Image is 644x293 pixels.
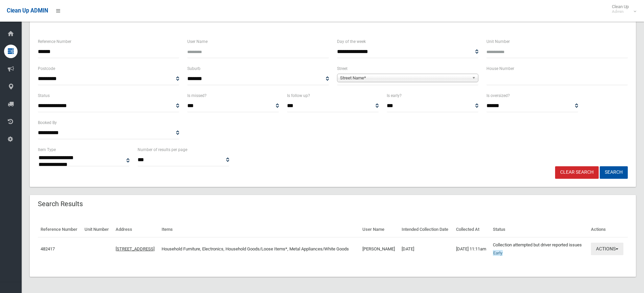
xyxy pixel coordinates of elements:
th: Reference Number [38,222,82,237]
label: Is missed? [187,92,207,99]
td: [DATE] 11:11am [453,237,490,261]
a: [STREET_ADDRESS] [116,246,154,251]
th: Address [113,222,159,237]
button: Actions [591,243,623,255]
label: Item Type [38,146,56,153]
label: Day of the week [337,38,366,45]
header: Search Results [30,197,91,211]
label: Status [38,92,50,99]
th: Intended Collection Date [399,222,453,237]
label: Suburb [187,65,200,72]
td: [DATE] [399,237,453,261]
label: User Name [187,38,208,45]
label: Is oversized? [486,92,510,99]
span: Clean Up ADMIN [7,7,48,14]
th: Status [490,222,588,237]
label: Street [337,65,348,72]
span: Street Name* [340,74,469,82]
label: Reference Number [38,38,71,45]
td: Household Furniture, Electronics, Household Goods/Loose Items*, Metal Appliances/White Goods [159,237,359,261]
label: Is early? [387,92,402,99]
label: Booked By [38,119,57,126]
th: User Name [360,222,399,237]
label: House Number [486,65,514,72]
a: Clear Search [555,166,599,179]
span: Early [493,250,503,256]
label: Is follow up? [287,92,310,99]
td: Collection attempted but driver reported issues [490,237,588,261]
label: Postcode [38,65,55,72]
label: Number of results per page [138,146,187,153]
button: Search [600,166,628,179]
span: Clean Up [609,4,636,14]
a: 482417 [41,246,55,251]
td: [PERSON_NAME] [360,237,399,261]
th: Collected At [453,222,490,237]
label: Unit Number [486,38,510,45]
th: Actions [588,222,628,237]
small: Admin [612,9,629,14]
th: Items [159,222,359,237]
th: Unit Number [82,222,113,237]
